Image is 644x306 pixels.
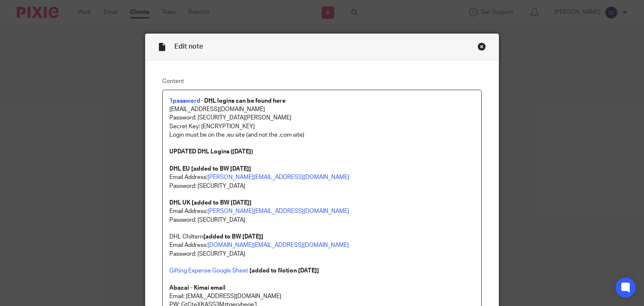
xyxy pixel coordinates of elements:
strong: [added to Notion [DATE]] [249,268,319,274]
a: [PERSON_NAME][EMAIL_ADDRESS][DOMAIN_NAME] [208,174,349,180]
strong: [added to BW [DATE]] [192,200,252,206]
strong: Abacai - Kimai email [169,285,226,291]
p: Email Address: Password: [SECURITY_DATA] DHL Chiltern Email Address: [169,207,475,249]
span: Edit note [174,43,203,50]
p: [EMAIL_ADDRESS][DOMAIN_NAME] [169,105,475,114]
a: 1password [169,98,201,104]
strong: DHL EU [added to BW [DATE]] [169,166,251,172]
a: Gifting Expense Google Sheet [169,268,248,274]
p: Password: [SECURITY_DATA] [169,182,475,190]
p: Login must be on the .eu site (and not the .com site) [169,131,475,139]
p: Email Address: [169,173,475,182]
p: Password: [SECURITY_DATA] [169,250,475,258]
a: [DOMAIN_NAME][EMAIL_ADDRESS][DOMAIN_NAME] [208,242,349,248]
label: Content [162,77,482,86]
p: Password: [SECURITY_DATA][PERSON_NAME] [169,114,475,122]
strong: [added to BW [DATE]] [203,234,263,240]
a: [PERSON_NAME][EMAIL_ADDRESS][DOMAIN_NAME] [208,208,349,214]
strong: DHL UK [169,200,190,206]
strong: UPDATED DHL Logins ([DATE]) [169,149,253,155]
p: Email: [EMAIL_ADDRESS][DOMAIN_NAME] [169,292,475,301]
p: Secret Key: [ENCRYPTION_KEY] [169,122,475,131]
div: Close this dialog window [478,42,486,51]
strong: - DHL logins can be found here [201,98,286,104]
